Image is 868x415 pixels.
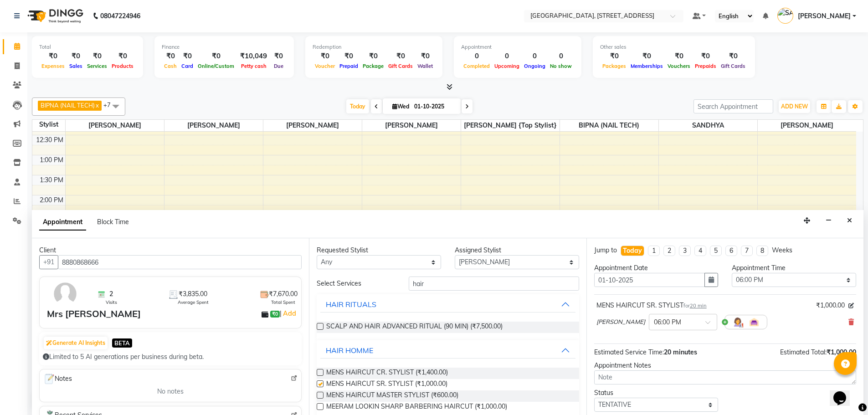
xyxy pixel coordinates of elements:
[263,120,362,131] span: [PERSON_NAME]
[97,218,129,226] span: Block Time
[749,317,760,328] img: Interior.png
[732,263,856,273] div: Appointment Time
[461,51,492,61] div: 0
[313,51,337,61] div: ₹0
[461,120,560,131] span: [PERSON_NAME] {Top stylist}
[594,273,705,287] input: yyyy-mm-dd
[409,277,579,291] input: Search by service name
[694,246,706,256] li: 4
[390,103,411,110] span: Wed
[665,63,693,69] span: Vouchers
[594,246,617,255] div: Jump to
[313,63,337,69] span: Voucher
[827,348,856,356] span: ₹1,000.00
[843,214,856,228] button: Close
[95,102,99,109] a: x
[362,120,461,131] span: [PERSON_NAME]
[659,120,757,131] span: SANDHYA
[38,175,65,185] div: 1:30 PM
[270,311,280,318] span: ₹0
[43,352,298,362] div: Limited to 5 AI generations per business during beta.
[781,103,808,110] span: ADD NEW
[594,348,664,356] span: Estimated Service Time:
[39,214,86,231] span: Appointment
[777,8,793,24] img: SANJU CHHETRI
[756,246,768,256] li: 8
[310,279,402,288] div: Select Services
[693,99,773,113] input: Search Appointment
[280,308,298,319] span: |
[32,120,65,129] div: Stylist
[58,255,302,269] input: Search by Name/Mobile/Email/Code
[848,303,854,308] i: Edit price
[39,246,302,255] div: Client
[109,289,113,299] span: 2
[38,155,65,165] div: 1:00 PM
[594,263,719,273] div: Appointment Date
[271,299,295,306] span: Total Spent
[780,348,827,356] span: Estimated Total:
[34,135,65,145] div: 12:30 PM
[548,51,574,61] div: 0
[269,289,298,299] span: ₹7,670.00
[455,246,579,255] div: Assigned Stylist
[594,361,856,370] div: Appointment Notes
[39,63,67,69] span: Expenses
[693,51,719,61] div: ₹0
[162,43,287,51] div: Finance
[39,51,67,61] div: ₹0
[360,51,386,61] div: ₹0
[282,308,298,319] a: Add
[663,246,675,256] li: 2
[47,307,141,321] div: Mrs [PERSON_NAME]
[178,299,209,306] span: Average Spent
[710,246,722,256] li: 5
[779,100,810,113] button: ADD NEW
[600,63,628,69] span: Packages
[560,120,658,131] span: BIPNA (NAIL TECH)
[628,51,665,61] div: ₹0
[830,379,859,406] iframe: chat widget
[594,388,719,398] div: Status
[39,43,136,51] div: Total
[85,63,109,69] span: Services
[195,51,236,61] div: ₹0
[725,246,737,256] li: 6
[679,246,691,256] li: 3
[326,345,373,356] div: HAIR HOMME
[164,120,263,131] span: [PERSON_NAME]
[693,63,719,69] span: Prepaids
[317,246,441,255] div: Requested Stylist
[719,63,748,69] span: Gift Cards
[772,246,792,255] div: Weeks
[492,51,522,61] div: 0
[522,51,548,61] div: 0
[23,3,86,29] img: logo
[320,342,575,359] button: HAIR HOMME
[600,51,628,61] div: ₹0
[38,195,65,205] div: 2:00 PM
[52,281,78,307] img: avatar
[236,51,271,61] div: ₹10,049
[326,390,458,402] span: MENS HAIRCUT MASTER STYLIST (₹600.00)
[758,120,857,131] span: [PERSON_NAME]
[522,63,548,69] span: Ongoing
[816,301,845,310] span: ₹1,000.00
[272,63,286,69] span: Due
[162,51,179,61] div: ₹0
[461,43,574,51] div: Appointment
[664,348,697,356] span: 20 minutes
[346,99,369,113] span: Today
[596,318,645,327] span: [PERSON_NAME]
[326,299,376,310] div: HAIR RITUALS
[732,317,743,328] img: Hairdresser.png
[415,51,435,61] div: ₹0
[320,296,575,313] button: HAIR RITUALS
[43,373,72,385] span: Notes
[386,51,415,61] div: ₹0
[411,100,457,113] input: 2025-10-01
[665,51,693,61] div: ₹0
[648,246,660,256] li: 1
[195,63,236,69] span: Online/Custom
[162,63,179,69] span: Cash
